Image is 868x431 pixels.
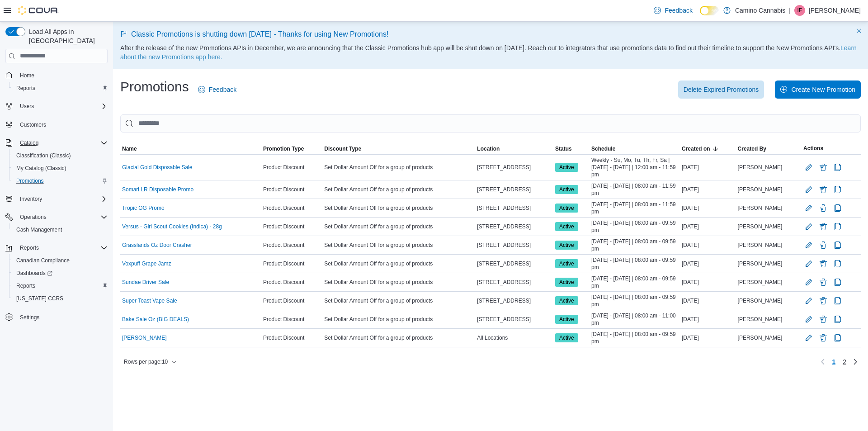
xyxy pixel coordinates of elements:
[738,260,783,267] span: [PERSON_NAME]
[122,260,171,267] a: Voxpuff Grape Jamz
[555,315,578,324] span: Active
[9,162,111,175] button: My Catalog (Classic)
[555,241,578,250] span: Active
[122,145,137,152] span: Name
[818,184,829,195] button: Delete Promotion
[832,314,843,325] button: Clone Promotion
[738,204,783,212] span: [PERSON_NAME]
[20,314,39,321] span: Settings
[680,332,736,343] div: [DATE]
[559,315,574,323] span: Active
[9,292,111,305] button: [US_STATE] CCRS
[818,203,829,213] button: Delete Promotion
[120,43,861,62] p: After the release of the new Promotions APIs in December, we are announcing that the Classic Prom...
[803,184,814,195] button: Edit Promotion
[559,297,574,305] span: Active
[738,316,783,323] span: [PERSON_NAME]
[555,222,578,231] span: Active
[322,143,475,154] button: Discount Type
[591,238,678,252] span: [DATE] - [DATE] | 08:00 am - 09:59 pm
[832,184,843,195] button: Clone Promotion
[9,223,111,236] button: Cash Management
[553,143,590,154] button: Status
[194,81,240,99] a: Feedback
[16,242,42,253] button: Reports
[591,331,678,345] span: [DATE] - [DATE] | 08:00 am - 09:59 pm
[20,139,38,147] span: Catalog
[591,156,678,178] span: Weekly - Su, Mo, Tu, Th, Fr, Sa | [DATE] - [DATE] | 12:00 am - 11:59 pm
[477,186,531,193] span: [STREET_ADDRESS]
[16,101,108,112] span: Users
[809,5,861,16] p: [PERSON_NAME]
[817,355,861,369] nav: Pagination for table:
[738,186,783,193] span: [PERSON_NAME]
[555,296,578,305] span: Active
[120,143,261,154] button: Name
[680,203,736,213] div: [DATE]
[832,258,843,269] button: Clone Promotion
[122,297,177,304] a: Super Toast Vape Sale
[803,221,814,232] button: Edit Promotion
[735,5,785,16] p: Camino Cannabis
[477,204,531,212] span: [STREET_ADDRESS]
[590,143,680,154] button: Schedule
[18,6,59,15] img: Cova
[736,143,802,154] button: Created By
[559,163,574,171] span: Active
[322,184,475,195] div: Set Dollar Amount Off for a group of products
[803,145,823,152] span: Actions
[263,204,304,212] span: Product Discount
[555,204,578,213] span: Active
[120,356,180,367] button: Rows per page:10
[9,175,111,187] button: Promotions
[738,279,783,286] span: [PERSON_NAME]
[477,223,531,230] span: [STREET_ADDRESS]
[13,255,108,266] span: Canadian Compliance
[9,254,111,267] button: Canadian Compliance
[680,240,736,251] div: [DATE]
[591,145,615,152] span: Schedule
[738,223,783,230] span: [PERSON_NAME]
[324,145,361,152] span: Discount Type
[16,194,108,204] span: Inventory
[818,221,829,232] button: Delete Promotion
[13,280,108,291] span: Reports
[832,332,843,343] button: Clone Promotion
[818,240,829,251] button: Delete Promotion
[122,242,192,249] a: Grasslands Oz Door Crasher
[120,78,189,96] h1: Promotions
[680,184,736,195] div: [DATE]
[591,275,678,289] span: [DATE] - [DATE] | 08:00 am - 09:59 pm
[555,278,578,287] span: Active
[122,204,165,212] a: Tropic OG Promo
[738,164,783,171] span: [PERSON_NAME]
[789,5,791,16] p: |
[2,118,111,131] button: Customers
[477,279,531,286] span: [STREET_ADDRESS]
[839,355,850,369] a: Page 2 of 2
[13,83,108,94] span: Reports
[818,314,829,325] button: Delete Promotion
[559,204,574,212] span: Active
[818,332,829,343] button: Delete Promotion
[832,240,843,251] button: Clone Promotion
[16,177,44,185] span: Promotions
[832,221,843,232] button: Clone Promotion
[16,137,42,148] button: Catalog
[16,85,35,92] span: Reports
[2,100,111,113] button: Users
[477,164,531,171] span: [STREET_ADDRESS]
[16,119,108,130] span: Customers
[477,145,500,152] span: Location
[477,316,531,323] span: [STREET_ADDRESS]
[591,294,678,308] span: [DATE] - [DATE] | 08:00 am - 09:59 pm
[738,334,783,341] span: [PERSON_NAME]
[263,334,304,341] span: Product Discount
[263,186,304,193] span: Product Discount
[263,242,304,249] span: Product Discount
[775,81,861,99] button: Create New Promotion
[263,223,304,230] span: Product Discount
[13,224,108,235] span: Cash Management
[16,257,70,264] span: Canadian Compliance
